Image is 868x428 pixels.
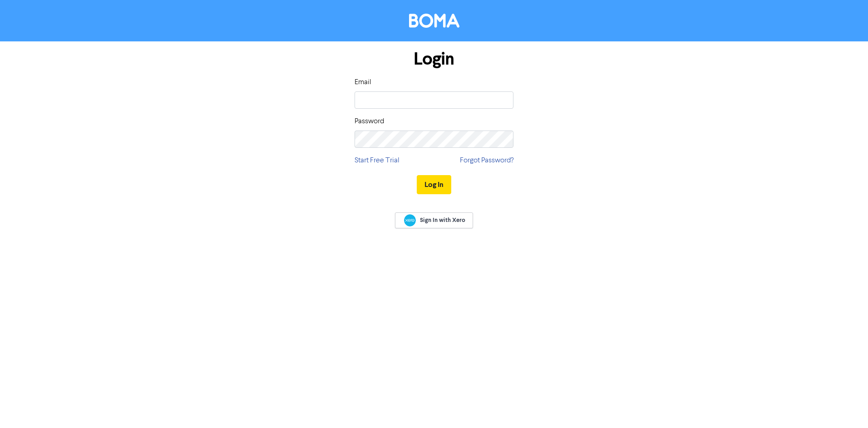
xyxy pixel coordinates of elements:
[460,155,513,166] a: Forgot Password?
[404,214,416,227] img: Xero logo
[355,155,399,166] a: Start Free Trial
[355,49,513,70] h1: Login
[395,212,473,228] a: Sign In with Xero
[417,175,451,194] button: Log In
[409,14,459,28] img: BOMA Logo
[420,216,465,224] span: Sign In with Xero
[355,116,384,127] label: Password
[355,77,371,88] label: Email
